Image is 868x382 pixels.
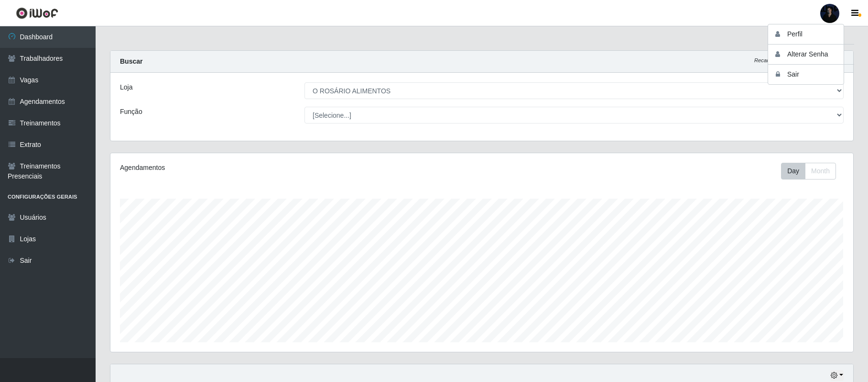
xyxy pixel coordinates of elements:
button: Day [781,163,805,180]
strong: Buscar [120,57,142,65]
div: Toolbar with button groups [781,163,844,180]
button: Alterar Senha [768,45,854,65]
div: Agendamentos [120,163,413,173]
label: Loja [120,82,132,92]
i: Recarregando em 28 segundos... [754,57,832,63]
button: Sair [768,65,854,84]
button: Month [805,163,836,180]
label: Função [120,107,142,117]
button: Perfil [768,24,854,45]
img: CoreUI Logo [16,7,58,19]
div: First group [781,163,836,180]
